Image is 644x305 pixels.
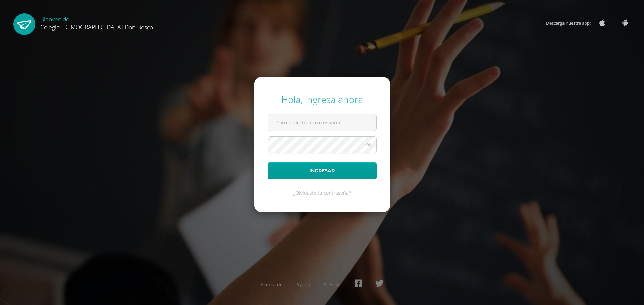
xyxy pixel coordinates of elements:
input: Correo electrónico o usuario [268,114,376,131]
a: ¿Olvidaste tu contraseña? [293,189,351,196]
div: Hola, ingresa ahora [268,93,377,106]
button: Ingresar [268,162,377,179]
div: Bienvenido, [40,13,153,31]
a: Acerca de [261,281,283,288]
a: Presskit [324,281,341,288]
span: Colegio [DEMOGRAPHIC_DATA] Don Bosco [40,23,153,31]
a: Ayuda [296,281,310,288]
span: Descarga nuestra app: [546,17,597,29]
